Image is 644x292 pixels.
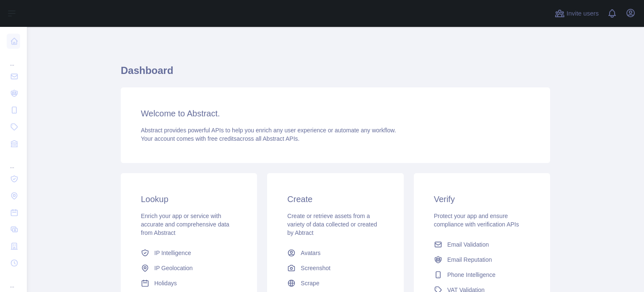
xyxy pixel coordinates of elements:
[208,135,236,142] span: free credits
[154,249,191,257] span: IP Intelligence
[7,50,20,67] div: ...
[301,249,320,257] span: Avatars
[431,237,533,252] a: Email Validation
[431,252,533,267] a: Email Reputation
[566,9,599,18] span: Invite users
[141,108,530,119] h3: Welcome to Abstract.
[141,135,299,142] span: Your account comes with across all Abstract APIs.
[141,127,396,134] span: Abstract provides powerful APIs to help you enrich any user experience or automate any workflow.
[284,276,387,291] a: Scrape
[447,240,489,249] span: Email Validation
[434,213,519,228] span: Protect your app and ensure compliance with verification APIs
[553,7,600,20] button: Invite users
[434,193,530,205] h3: Verify
[141,213,229,236] span: Enrich your app or service with accurate and comprehensive data from Abstract
[301,264,330,272] span: Screenshot
[287,193,383,205] h3: Create
[301,279,319,287] span: Scrape
[284,245,387,260] a: Avatars
[121,64,550,84] h1: Dashboard
[447,271,496,279] span: Phone Intelligence
[7,272,20,289] div: ...
[138,245,240,260] a: IP Intelligence
[154,264,193,272] span: IP Geolocation
[7,153,20,170] div: ...
[138,260,240,276] a: IP Geolocation
[287,213,377,236] span: Create or retrieve assets from a variety of data collected or created by Abtract
[447,255,492,264] span: Email Reputation
[138,276,240,291] a: Holidays
[431,267,533,282] a: Phone Intelligence
[284,260,387,276] a: Screenshot
[154,279,177,287] span: Holidays
[141,193,237,205] h3: Lookup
